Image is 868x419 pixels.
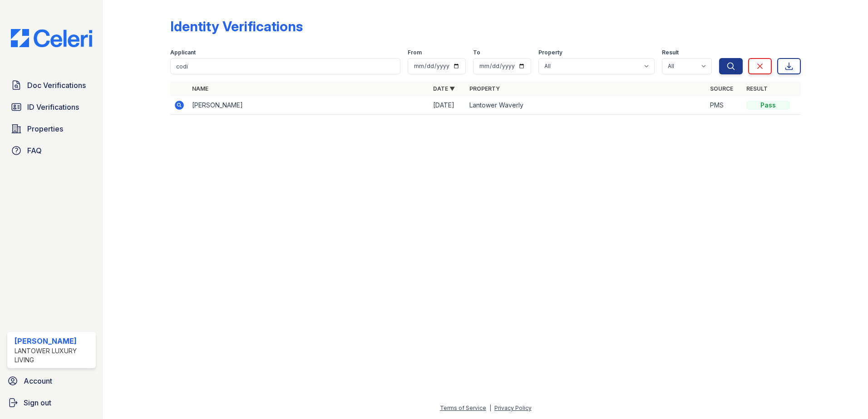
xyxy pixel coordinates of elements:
[24,397,51,408] span: Sign out
[7,98,96,116] a: ID Verifications
[433,85,455,92] a: Date ▼
[170,18,303,34] div: Identity Verifications
[170,49,196,56] label: Applicant
[710,85,733,92] a: Source
[4,29,99,47] img: CE_Logo_Blue-a8612792a0a2168367f1c8372b55b34899dd931a85d93a1a3d3e32e68fde9ad4.png
[429,96,466,115] td: [DATE]
[192,85,208,92] a: Name
[662,49,679,56] label: Result
[27,80,86,91] span: Doc Verifications
[27,123,63,134] span: Properties
[440,404,486,411] a: Terms of Service
[24,375,52,386] span: Account
[170,58,400,74] input: Search by name or phone number
[15,346,92,365] div: Lantower Luxury Living
[469,85,500,92] a: Property
[4,372,99,390] a: Account
[7,120,96,138] a: Properties
[188,96,429,115] td: [PERSON_NAME]
[4,394,99,412] a: Sign out
[7,141,96,160] a: FAQ
[27,145,42,156] span: FAQ
[15,336,92,346] div: [PERSON_NAME]
[494,404,532,411] a: Privacy Policy
[466,96,707,115] td: Lantower Waverly
[473,49,480,56] label: To
[7,76,96,94] a: Doc Verifications
[408,49,422,56] label: From
[746,85,768,92] a: Result
[538,49,562,56] label: Property
[706,96,743,115] td: PMS
[27,102,79,112] span: ID Verifications
[489,404,491,411] div: |
[746,101,790,110] div: Pass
